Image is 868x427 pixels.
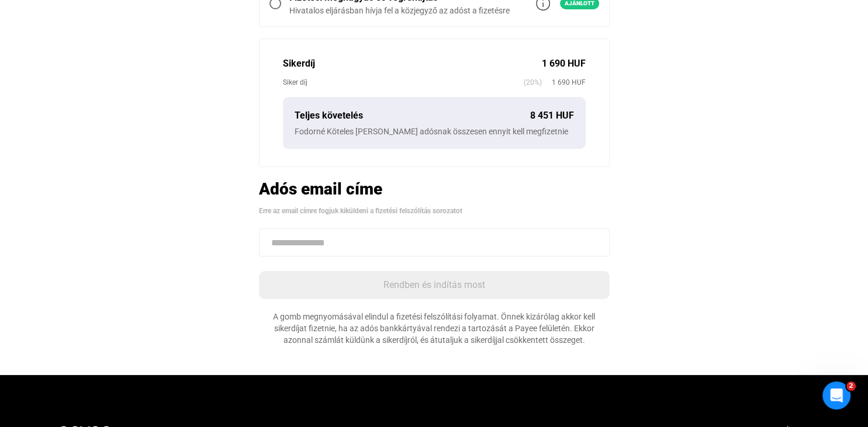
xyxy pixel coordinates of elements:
button: Rendben és indítás most [259,271,610,299]
div: Hivatalos eljárásban hívja fel a közjegyző az adóst a fizetésre [289,5,510,16]
div: 1 690 HUF [542,57,586,71]
span: 1 690 HUF [542,77,586,88]
div: Teljes követelés [295,109,530,123]
h2: Adós email címe [259,179,610,199]
div: Rendben és indítás most [262,278,606,292]
div: Fodorné Köteles [PERSON_NAME] adósnak összesen ennyit kell megfizetnie [295,126,574,137]
div: Erre az email címre fogjuk kiküldeni a fizetési felszólítás sorozatot [259,205,610,217]
div: Sikerdíj [283,57,542,71]
div: Siker díj [283,77,524,88]
div: A gomb megnyomásával elindul a fizetési felszólítási folyamat. Önnek kizárólag akkor kell sikerdí... [259,311,610,346]
span: (20%) [524,77,542,88]
iframe: Intercom live chat [822,381,850,409]
span: 2 [846,381,856,391]
div: 8 451 HUF [530,109,574,123]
